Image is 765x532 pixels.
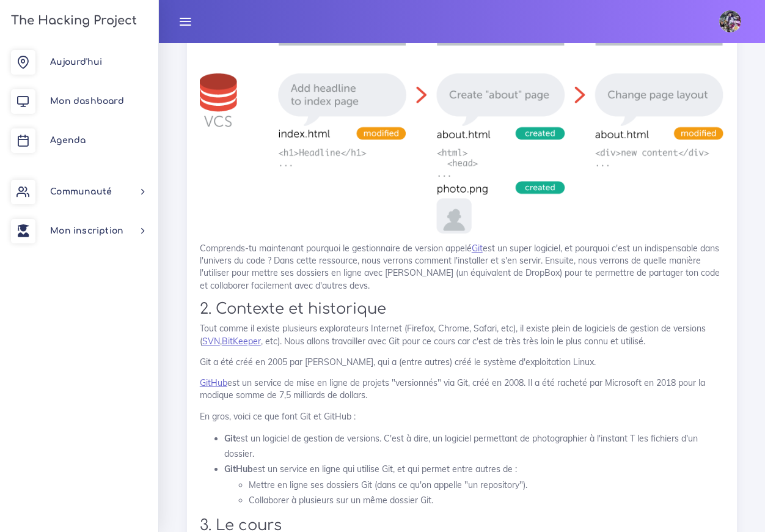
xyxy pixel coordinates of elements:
img: eg54bupqcshyolnhdacp.jpg [719,10,741,32]
p: Tout comme il existe plusieurs explorateurs Internet (Firefox, Chrome, Safari, etc), il existe pl... [200,322,724,347]
a: Git [472,243,483,254]
h2: 2. Contexte et historique [200,300,724,318]
p: est un service de mise en ligne de projets "versionnés" via Git, créé en 2008. Il a été racheté p... [200,377,724,402]
li: Collaborer à plusieurs sur un même dossier Git. [249,493,724,508]
span: Aujourd'hui [50,57,102,67]
a: BitKeeper [222,336,261,347]
strong: GitHub [224,464,253,475]
p: Git a été créé en 2005 par [PERSON_NAME], qui a (entre autres) créé le système d'exploitation Linux. [200,356,724,368]
a: SVN [202,336,220,347]
h3: The Hacking Project [7,14,137,28]
li: est un service en ligne qui utilise Git, et qui permet entre autres de : [224,462,724,508]
strong: Git [224,433,236,444]
li: est un logiciel de gestion de versions. C'est à dire, un logiciel permettant de photographier à l... [224,431,724,462]
p: Comprends-tu maintenant pourquoi le gestionnaire de version appelé est un super logiciel, et pour... [200,242,724,292]
span: Mon dashboard [50,97,124,106]
span: Communauté [50,187,112,196]
p: En gros, voici ce que font Git et GitHub : [200,410,724,423]
span: Mon inscription [50,226,123,235]
span: Agenda [50,136,86,145]
li: Mettre en ligne ses dossiers Git (dans ce qu'on appelle "un repository"). [249,478,724,493]
a: GitHub [200,377,227,388]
